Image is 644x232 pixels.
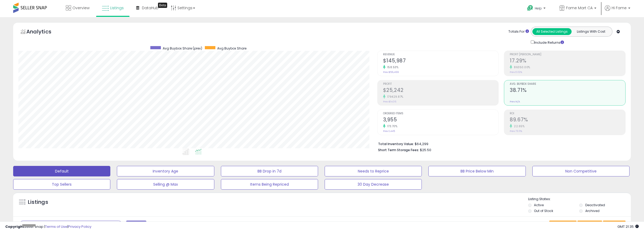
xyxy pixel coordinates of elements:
[577,221,602,230] button: Columns
[28,199,48,206] h5: Listings
[528,197,631,202] p: Listing States:
[325,166,422,176] button: Needs to Reprice
[612,5,627,11] span: Hi Fame
[383,112,499,115] span: Ordered Items
[605,5,630,17] a: Hi Fame
[5,224,91,229] div: seller snap | |
[126,221,146,230] button: Filters
[385,95,403,99] small: 179429.87%
[13,179,110,190] button: Top Sellers
[383,130,395,133] small: Prev: 1,445
[385,65,399,69] small: 158.53%
[549,221,577,230] button: Save View
[383,87,499,94] h2: $25,242
[26,28,62,37] h5: Analytics
[535,6,542,11] span: Help
[510,100,520,103] small: Prev: N/A
[325,179,422,190] button: 30 Day Decrease
[603,221,626,230] button: Actions
[117,166,214,176] button: Inventory Age
[523,1,551,17] a: Help
[13,166,110,176] button: Default
[510,112,625,115] span: ROI
[5,224,24,229] strong: Copyright
[534,203,544,207] label: Active
[385,124,398,128] small: 173.70%
[383,53,499,56] span: Revenue
[508,29,529,34] div: Totals For
[571,28,611,35] button: Listings With Cost
[510,117,625,124] h2: 89.67%
[383,117,499,124] h2: 3,955
[527,39,570,45] div: Include Returns
[532,166,630,176] button: Non Competitive
[117,179,214,190] button: Selling @ Max
[142,5,158,11] span: DataHub
[420,147,431,152] span: $25.50
[585,209,600,213] label: Archived
[428,166,526,176] button: BB Price Below Min
[512,65,530,69] small: 86350.00%
[72,5,90,11] span: Overview
[110,5,124,11] span: Listings
[617,224,639,229] span: 2025-10-14 21:35 GMT
[527,5,533,11] i: Get Help
[510,53,625,56] span: Profit [PERSON_NAME]
[510,130,522,133] small: Prev: 73.11%
[378,140,622,147] li: $64,299
[378,142,414,146] b: Total Inventory Value:
[510,87,625,94] h2: 38.71%
[532,28,572,35] button: All Selected Listings
[378,148,419,152] b: Short Term Storage Fees:
[163,46,202,51] span: Avg Buybox Share (prev)
[510,83,625,86] span: Avg. Buybox Share
[510,71,522,74] small: Prev: 0.02%
[383,100,396,103] small: Prev: $14.06
[383,58,499,65] h2: $145,987
[534,209,553,213] label: Out of Stock
[512,124,524,128] small: 22.65%
[510,58,625,65] h2: 17.29%
[217,46,246,51] span: Avg Buybox Share
[158,3,167,8] div: Tooltip anchor
[383,71,399,74] small: Prev: $56,469
[221,179,318,190] button: Items Being Repriced
[383,83,499,86] span: Profit
[585,203,605,207] label: Deactivated
[221,166,318,176] button: BB Drop in 7d
[566,5,593,11] span: Fame Mart CA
